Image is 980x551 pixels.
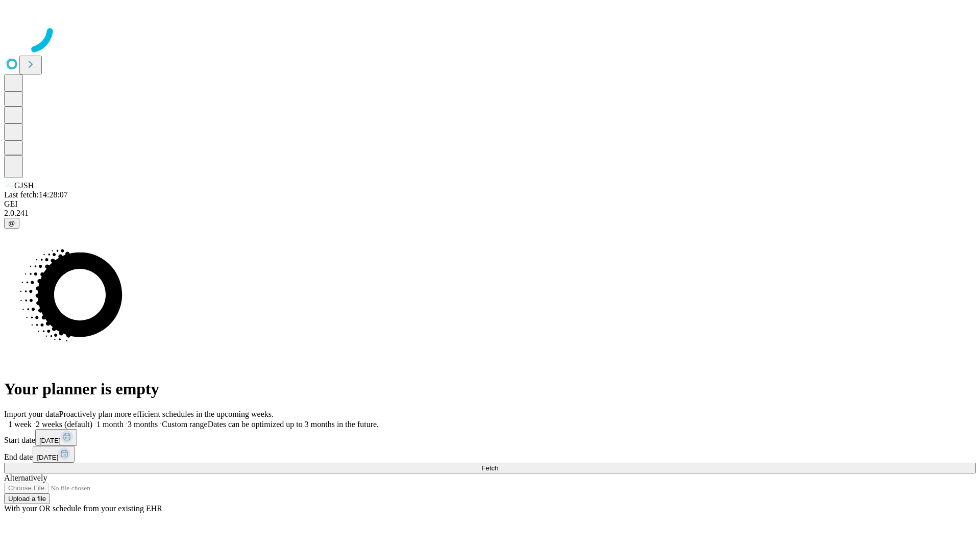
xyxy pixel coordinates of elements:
[4,463,976,473] button: Fetch
[39,437,61,444] span: [DATE]
[4,190,68,199] span: Last fetch: 14:28:07
[4,410,59,418] span: Import your data
[33,446,75,463] button: [DATE]
[4,473,47,482] span: Alternatively
[4,380,976,398] h1: Your planner is empty
[59,410,274,418] span: Proactively plan more efficient schedules in the upcoming weeks.
[37,454,58,461] span: [DATE]
[8,420,32,429] span: 1 week
[128,420,158,429] span: 3 months
[4,209,976,218] div: 2.0.241
[481,464,498,472] span: Fetch
[4,218,19,229] button: @
[35,429,77,446] button: [DATE]
[4,429,976,446] div: Start date
[4,493,50,504] button: Upload a file
[208,420,379,429] span: Dates can be optimized up to 3 months in the future.
[4,199,976,209] div: GEI
[96,420,124,429] span: 1 month
[4,446,976,463] div: End date
[14,181,34,190] span: GJSH
[4,504,162,513] span: With your OR schedule from your existing EHR
[162,420,207,429] span: Custom range
[8,219,15,227] span: @
[36,420,92,429] span: 2 weeks (default)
